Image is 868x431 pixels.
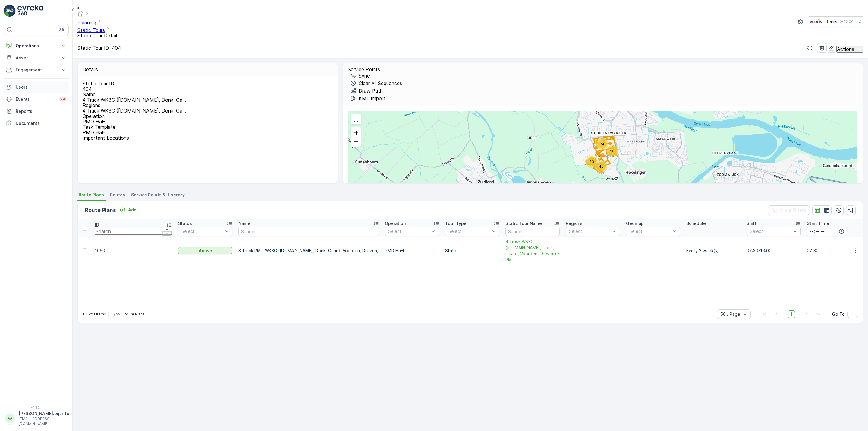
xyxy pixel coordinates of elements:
[356,129,372,134] p: Disposal
[359,73,370,78] p: Sync
[4,81,69,93] a: Users
[83,67,98,72] p: Details
[77,12,84,18] a: Homepage
[348,95,388,102] button: KML Import
[16,96,55,102] p: Events
[83,86,331,92] p: 404
[83,135,331,141] p: Important Locations
[448,228,490,234] p: Select
[382,237,442,264] td: PMD HaH
[836,46,863,53] button: Actions
[626,220,644,227] p: Geomap
[83,130,331,135] p: PMD HaH
[840,19,855,24] p: ( +02:00 )
[4,64,69,76] button: Engagement
[4,410,69,426] button: AA[PERSON_NAME].bijzitter[EMAIL_ADDRESS][DOMAIN_NAME]
[117,206,139,214] button: Add
[354,138,358,145] span: −
[747,220,756,227] p: Shift
[199,248,212,254] p: Active
[83,248,87,253] div: Toggle Row Selected
[16,84,66,90] p: Users
[128,207,137,213] p: Add
[359,88,383,93] p: Draw Path
[83,124,331,130] p: Task Template
[505,227,560,236] input: Search
[354,128,358,136] span: +
[4,117,69,129] a: Documents
[359,81,402,86] p: Clear All Sequences
[600,142,604,146] span: 74
[110,192,125,198] span: Routes
[19,410,71,417] p: [PERSON_NAME].bijzitter
[569,228,611,234] p: Select
[351,115,360,124] a: View Fullscreen
[77,45,121,51] p: Static Tour ID: 404
[83,119,331,124] p: PMD HaH
[595,160,607,173] div: 46
[356,172,382,177] p: Special Needs
[505,220,542,227] p: Static Tour Name
[235,237,382,264] td: 3 Truck PMD WK3C ([DOMAIN_NAME], Donk, Gaard, Voorden, Dreven)
[809,18,823,25] img: Reinis-Logo-Vrijstaand_Tekengebied-1-copy2_aBO4n7j.png
[686,220,706,227] p: Schedule
[16,120,66,126] p: Documents
[788,310,795,318] span: 1
[77,33,117,39] span: Static Tour Detail
[83,97,186,103] p: 4 Truck WK3C ([DOMAIN_NAME], Donk, Ga...
[83,92,331,97] p: Name
[60,97,65,102] p: 99
[351,128,360,137] a: Zoom In
[16,43,57,49] p: Operations
[807,220,829,227] p: Start Time
[4,40,69,52] button: Operations
[610,149,615,153] span: 26
[599,164,604,169] span: 46
[566,220,583,227] p: Regions
[77,20,96,26] a: Planning
[356,144,375,148] p: Start Point
[238,220,250,227] p: Name
[95,228,172,235] input: Search
[19,417,71,426] p: [EMAIL_ADDRESS][DOMAIN_NAME]
[505,239,560,263] span: 4 Truck WK3C ([DOMAIN_NAME], Donk, Gaard, Voorden, Dreven) - PMD
[79,192,104,198] span: Route Plans
[83,312,106,317] p: 1-1 of 1 items
[58,27,64,32] p: ⌘B
[4,406,69,409] span: v 1.48.1
[85,206,116,214] p: Route Plans
[4,105,69,117] a: Reports
[683,237,744,264] td: Every 2 week(s)
[16,108,66,114] p: Reports
[388,228,430,234] p: Select
[178,220,192,227] p: Status
[83,108,186,113] p: 4 Truck WK3C ([DOMAIN_NAME], Donk, Ga...
[826,19,837,25] p: Reinis
[178,247,232,254] button: Active
[348,87,385,94] button: Draw Path
[131,192,185,198] span: Service Points & Itinerary
[359,96,386,101] p: KML Import
[16,67,57,73] p: Engagement
[744,237,804,264] td: 07:30-16:00
[77,27,105,33] a: Static Tours
[586,156,598,168] div: 33
[92,237,175,264] td: 1060
[837,46,854,52] p: Actions
[589,160,594,164] span: 33
[17,5,43,17] img: logo_light-DOdMpM7g.png
[348,67,858,72] p: Service Points
[83,103,331,108] p: Regions
[351,137,360,146] a: Zoom Out
[5,414,15,423] div: AA
[83,81,331,86] p: Static Tour ID
[780,207,806,213] p: Clear Filters
[111,312,145,317] p: 1 / 220 Route Plans
[4,52,69,64] button: Asset
[4,93,69,105] a: Events99
[750,228,791,234] p: Select
[83,113,331,119] p: Operation
[348,80,404,87] button: Clear All Sequences
[95,222,99,228] p: ID
[596,138,608,150] div: 74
